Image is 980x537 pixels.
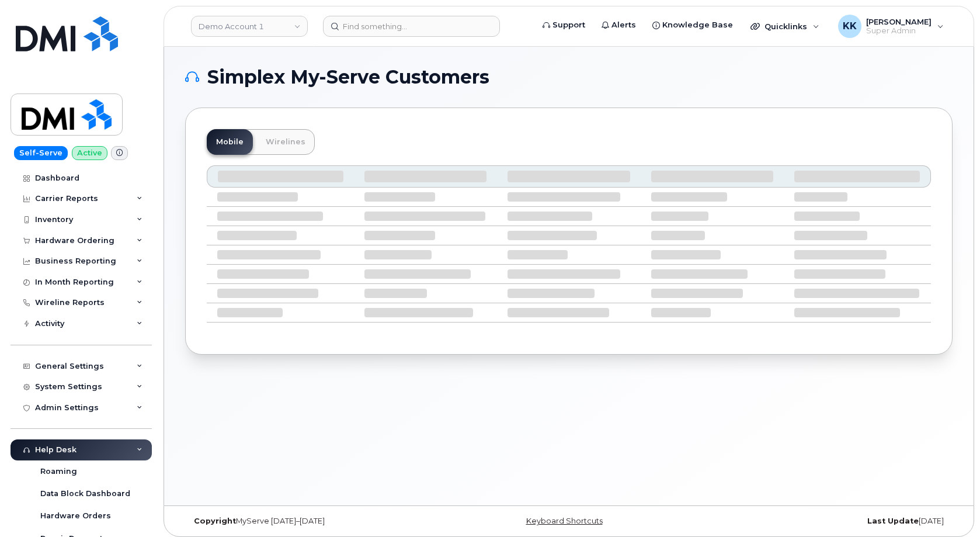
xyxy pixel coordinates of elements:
[207,129,253,155] a: Mobile
[697,517,953,526] div: [DATE]
[194,517,236,525] strong: Copyright
[207,68,489,86] span: Simplex My-Serve Customers
[526,517,603,525] a: Keyboard Shortcuts
[185,517,441,526] div: MyServe [DATE]–[DATE]
[256,129,315,155] a: Wirelines
[867,517,919,525] strong: Last Update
